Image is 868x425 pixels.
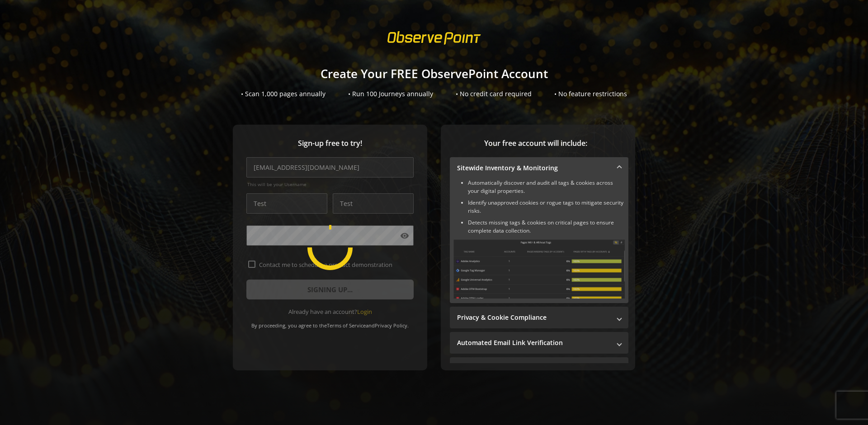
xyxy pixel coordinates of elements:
[450,307,628,328] mat-expansion-panel-header: Privacy & Cookie Compliance
[450,157,628,179] mat-expansion-panel-header: Sitewide Inventory & Monitoring
[246,138,414,149] span: Sign-up free to try!
[457,338,610,347] mat-panel-title: Automated Email Link Verification
[468,219,625,235] li: Detects missing tags & cookies on critical pages to ensure complete data collection.
[241,89,325,98] div: • Scan 1,000 pages annually
[450,357,628,379] mat-expansion-panel-header: Performance Monitoring with Web Vitals
[554,89,627,98] div: • No feature restrictions
[348,89,433,98] div: • Run 100 Journeys annually
[375,322,407,329] a: Privacy Policy
[468,179,625,195] li: Automatically discover and audit all tags & cookies across your digital properties.
[450,179,628,303] div: Sitewide Inventory & Monitoring
[468,199,625,215] li: Identify unapproved cookies or rogue tags to mitigate security risks.
[457,313,610,322] mat-panel-title: Privacy & Cookie Compliance
[453,239,625,299] img: Sitewide Inventory & Monitoring
[450,138,622,149] span: Your free account will include:
[450,332,628,354] mat-expansion-panel-header: Automated Email Link Verification
[246,316,414,329] div: By proceeding, you agree to the and .
[457,163,610,173] mat-panel-title: Sitewide Inventory & Monitoring
[456,89,532,98] div: • No credit card required
[327,322,366,329] a: Terms of Service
